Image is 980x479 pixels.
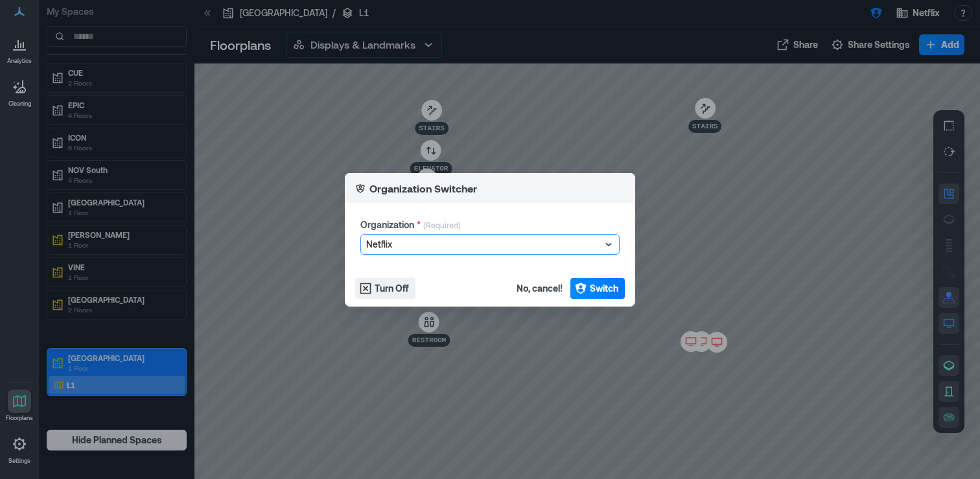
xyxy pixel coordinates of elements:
[570,278,625,299] button: Switch
[590,282,618,295] span: Switch
[423,220,461,234] p: (Required)
[375,282,409,295] span: Turn Off
[369,181,477,196] p: Organization Switcher
[355,278,415,299] button: Turn Off
[517,282,563,295] span: No, cancel!
[360,218,421,231] label: Organization
[513,278,566,299] button: No, cancel!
